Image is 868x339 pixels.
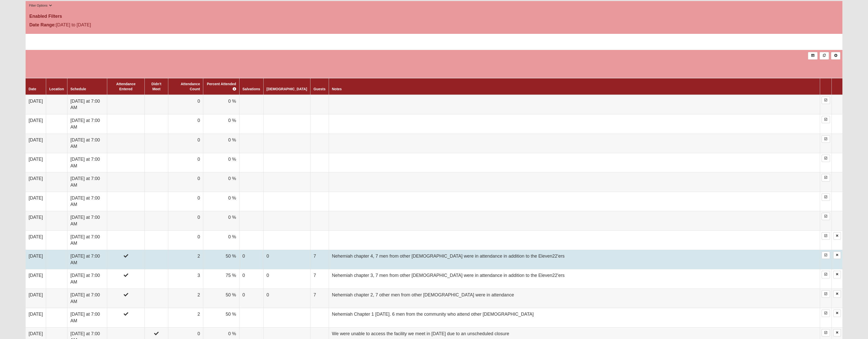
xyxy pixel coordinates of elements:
[263,250,310,269] td: 0
[181,82,200,91] a: Attendance Count
[822,174,830,181] a: Enter Attendance
[29,14,839,19] h4: Enabled Filters
[822,232,830,240] a: Enter Attendance
[168,289,203,308] td: 2
[152,82,161,91] a: Didn't Meet
[116,82,135,91] a: Attendance Entered
[203,289,239,308] td: 50 %
[70,87,86,91] a: Schedule
[329,269,820,289] td: Nehemiah chapter 3, 7 men from other [DEMOGRAPHIC_DATA] were in attendance in addition to the Ele...
[822,155,830,162] a: Enter Attendance
[203,134,239,153] td: 0 %
[263,78,310,95] th: [DEMOGRAPHIC_DATA]
[168,192,203,211] td: 0
[168,308,203,327] td: 2
[203,230,239,250] td: 0 %
[29,87,36,91] a: Date
[168,172,203,192] td: 0
[67,308,107,327] td: [DATE] at 7:00 AM
[29,22,56,28] label: Date Range:
[207,82,236,91] a: Percent Attended
[49,87,64,91] a: Location
[332,87,342,91] a: Notes
[310,78,329,95] th: Guests
[310,269,329,289] td: 7
[329,308,820,327] td: Nehemiah Chapter 1 [DATE]. 6 men from the community who attend other [DEMOGRAPHIC_DATA]
[203,192,239,211] td: 0 %
[822,97,830,104] a: Enter Attendance
[833,271,841,278] a: Delete
[168,230,203,250] td: 0
[67,192,107,211] td: [DATE] at 7:00 AM
[168,95,203,114] td: 0
[26,153,46,172] td: [DATE]
[26,22,298,30] div: [DATE] to [DATE]
[28,3,54,8] button: Filter Options
[239,269,263,289] td: 0
[26,308,46,327] td: [DATE]
[822,310,830,317] a: Enter Attendance
[203,308,239,327] td: 50 %
[833,310,841,317] a: Delete
[822,290,830,298] a: Enter Attendance
[831,52,840,59] a: Alt+N
[833,252,841,259] a: Delete
[203,250,239,269] td: 50 %
[203,95,239,114] td: 0 %
[833,232,841,240] a: Delete
[203,114,239,134] td: 0 %
[822,193,830,201] a: Enter Attendance
[67,250,107,269] td: [DATE] at 7:00 AM
[833,290,841,298] a: Delete
[239,289,263,308] td: 0
[239,78,263,95] th: Salvations
[67,114,107,134] td: [DATE] at 7:00 AM
[168,153,203,172] td: 0
[26,250,46,269] td: [DATE]
[310,250,329,269] td: 7
[203,211,239,230] td: 0 %
[26,230,46,250] td: [DATE]
[67,211,107,230] td: [DATE] at 7:00 AM
[67,153,107,172] td: [DATE] at 7:00 AM
[168,134,203,153] td: 0
[26,172,46,192] td: [DATE]
[26,192,46,211] td: [DATE]
[822,252,830,259] a: Enter Attendance
[263,269,310,289] td: 0
[833,329,841,336] a: Delete
[310,289,329,308] td: 7
[26,114,46,134] td: [DATE]
[26,95,46,114] td: [DATE]
[203,153,239,172] td: 0 %
[67,95,107,114] td: [DATE] at 7:00 AM
[26,134,46,153] td: [DATE]
[203,172,239,192] td: 0 %
[26,211,46,230] td: [DATE]
[67,134,107,153] td: [DATE] at 7:00 AM
[168,269,203,289] td: 3
[808,52,817,59] a: Export to Excel
[168,114,203,134] td: 0
[822,135,830,143] a: Enter Attendance
[168,250,203,269] td: 2
[67,269,107,289] td: [DATE] at 7:00 AM
[822,116,830,123] a: Enter Attendance
[329,250,820,269] td: Nehemiah chapter 4, 7 men from other [DEMOGRAPHIC_DATA] were in attendance in addition to the Ele...
[820,52,829,59] a: Merge Records into Merge Template
[168,211,203,230] td: 0
[822,213,830,220] a: Enter Attendance
[329,289,820,308] td: Nehemiah chapter 2, 7 other men from other [DEMOGRAPHIC_DATA] were in attendance
[239,250,263,269] td: 0
[822,271,830,278] a: Enter Attendance
[67,230,107,250] td: [DATE] at 7:00 AM
[822,329,830,336] a: Enter Attendance
[26,289,46,308] td: [DATE]
[26,269,46,289] td: [DATE]
[67,172,107,192] td: [DATE] at 7:00 AM
[67,289,107,308] td: [DATE] at 7:00 AM
[203,269,239,289] td: 75 %
[263,289,310,308] td: 0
